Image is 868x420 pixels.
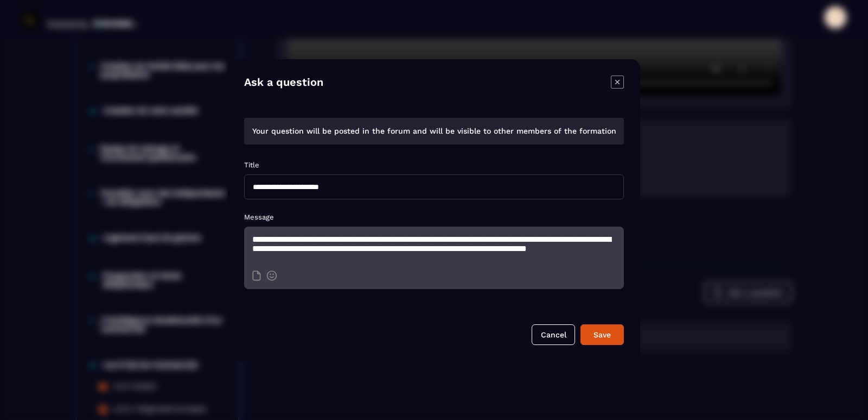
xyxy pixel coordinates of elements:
[580,324,624,345] button: Save
[588,329,617,340] div: Save
[244,213,624,221] p: Message
[532,324,575,345] button: Cancel
[244,76,323,91] h4: Ask a question
[244,161,624,169] p: Title
[244,126,624,136] p: Your question will be posted in the forum and will be visible to other members of the formation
